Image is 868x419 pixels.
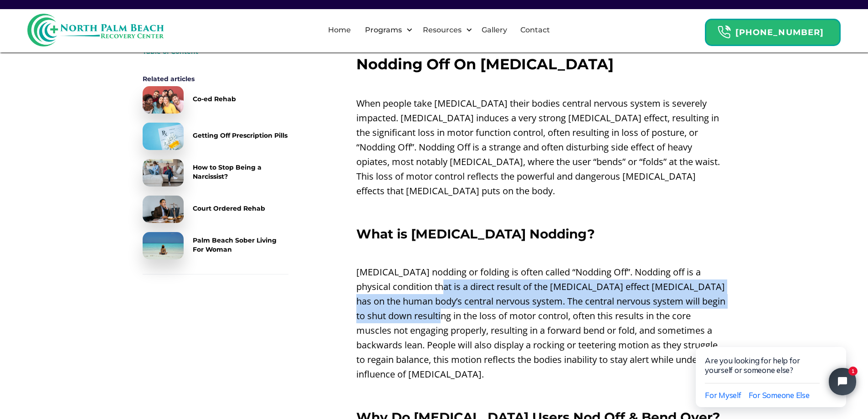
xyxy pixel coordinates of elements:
p: When people take [MEDICAL_DATA] their bodies central nervous system is severely impacted. [MEDICA... [356,96,726,198]
p: [MEDICAL_DATA] nodding or folding is often called “Nodding Off”. Nodding off is a physical condit... [356,265,726,382]
a: How to Stop Being a Narcissist? [143,159,288,186]
h2: Nodding Off On [MEDICAL_DATA] [356,56,726,72]
a: Co-ed Rehab [143,86,288,114]
p: ‍ [356,386,726,401]
div: Co-ed Rehab [193,94,236,103]
p: ‍ [356,246,726,260]
a: Palm Beach Sober Living For Woman [143,232,288,259]
img: Header Calendar Icons [717,25,731,39]
div: Programs [357,16,415,45]
div: Getting Off Prescription Pills [193,131,288,140]
strong: [PHONE_NUMBER] [735,27,824,37]
iframe: Tidio Chat [677,318,868,419]
a: Contact [515,16,555,45]
p: ‍ [356,77,726,92]
div: Related articles [143,74,288,83]
div: Palm Beach Sober Living For Woman [193,236,288,254]
a: Home [323,16,356,45]
strong: What is [MEDICAL_DATA] Nodding? [356,226,595,242]
p: ‍ [356,203,726,217]
a: Court Ordered Rehab [143,196,288,223]
a: Getting Off Prescription Pills [143,123,288,150]
div: Programs [363,25,404,36]
a: Header Calendar Icons[PHONE_NUMBER] [705,14,841,46]
div: Court Ordered Rehab [193,204,265,213]
div: How to Stop Being a Narcissist? [193,163,288,181]
a: Gallery [476,16,513,45]
div: Resources [415,16,475,45]
div: Resources [421,25,464,36]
